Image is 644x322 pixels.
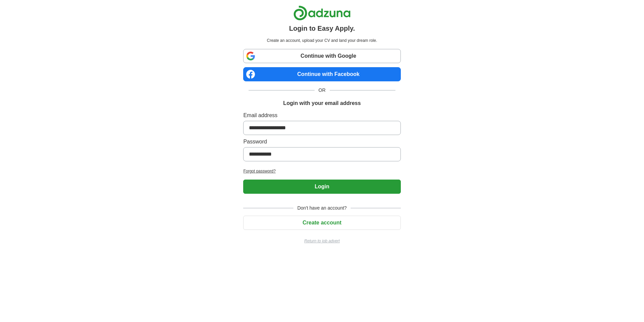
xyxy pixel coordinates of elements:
h1: Login to Easy Apply. [289,23,355,33]
span: OR [315,87,330,94]
a: Forgot password? [243,168,400,174]
label: Email address [243,111,400,119]
h1: Login with your email address [283,99,361,107]
button: Login [243,180,400,194]
label: Password [243,138,400,146]
a: Continue with Google [243,49,400,63]
img: Adzuna logo [293,5,351,21]
a: Continue with Facebook [243,67,400,81]
button: Create account [243,216,400,230]
span: Don't have an account? [293,205,351,212]
a: Create account [243,220,400,225]
p: Create an account, upload your CV and land your dream role. [245,37,399,44]
a: Return to job advert [243,238,400,244]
